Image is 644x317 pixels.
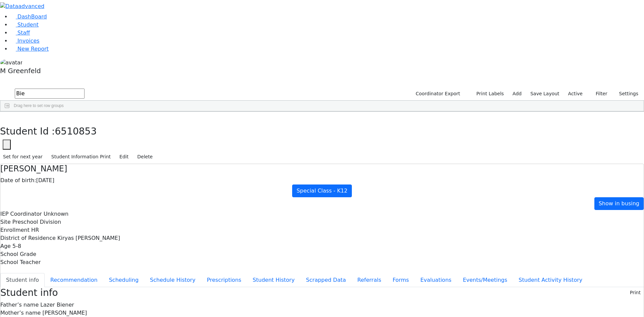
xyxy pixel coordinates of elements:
[627,287,644,298] button: Print
[587,89,610,99] button: Filter
[201,273,247,287] button: Prescriptions
[0,273,45,287] button: Student info
[594,197,644,210] a: Show in busing
[509,89,525,99] a: Add
[17,13,47,20] span: DashBoard
[527,89,562,99] button: Save Layout
[15,89,85,99] input: Search
[0,234,56,242] label: District of Residence
[0,218,11,226] label: Site
[17,46,49,52] span: New Report
[44,211,68,217] span: Unknown
[17,30,30,36] span: Staff
[17,21,39,28] span: Student
[0,176,36,184] label: Date of birth:
[0,309,41,317] label: Mother’s name
[457,273,513,287] button: Events/Meetings
[57,235,120,241] span: Kiryas [PERSON_NAME]
[144,273,201,287] button: Schedule History
[11,21,39,28] a: Student
[0,164,644,174] h4: [PERSON_NAME]
[0,301,39,309] label: Father’s name
[565,89,586,99] label: Active
[0,176,644,184] div: [DATE]
[247,273,300,287] button: Student History
[40,302,74,308] span: Lazer Biener
[116,152,131,162] button: Edit
[11,46,49,52] a: New Report
[12,243,21,249] span: 5-8
[411,89,463,99] button: Coordinator Export
[103,273,144,287] button: Scheduling
[387,273,415,287] button: Forms
[55,126,97,137] span: 6510853
[0,258,41,266] label: School Teacher
[134,152,156,162] button: Delete
[11,30,30,36] a: Staff
[48,152,114,162] button: Student Information Print
[14,103,64,108] span: Drag here to set row groups
[610,89,641,99] button: Settings
[513,273,588,287] button: Student Activity History
[17,38,40,44] span: Invoices
[300,273,352,287] button: Scrapped Data
[352,273,387,287] button: Referrals
[11,13,47,20] a: DashBoard
[31,227,39,233] span: HR
[0,210,42,218] label: IEP Coordinator
[45,273,103,287] button: Recommendation
[12,219,61,225] span: Preschool Division
[292,184,352,197] a: Special Class - K12
[0,226,30,234] label: Enrollment
[0,242,11,250] label: Age
[0,250,36,258] label: School Grade
[0,287,58,299] h3: Student info
[42,310,87,316] span: [PERSON_NAME]
[599,200,639,207] span: Show in busing
[11,38,40,44] a: Invoices
[469,89,507,99] button: Print Labels
[415,273,457,287] button: Evaluations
